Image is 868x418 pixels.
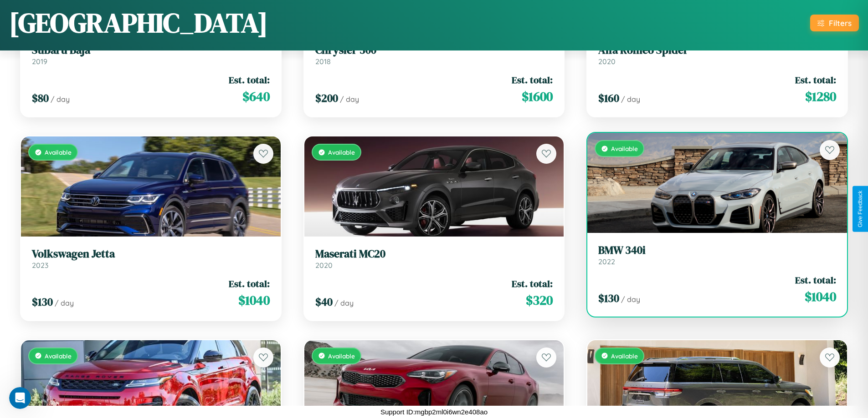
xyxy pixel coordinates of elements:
span: Est. total: [795,73,836,86]
span: Est. total: [512,277,553,290]
div: Give Feedback [857,191,863,227]
iframe: Intercom live chat [9,387,31,409]
span: / day [55,298,74,307]
span: Available [328,148,355,156]
span: $ 640 [242,87,270,106]
h3: Volkswagen Jetta [32,247,270,261]
div: Filters [829,18,852,28]
span: Est. total: [229,277,270,290]
h3: Chrysler 300 [315,44,553,57]
span: 2023 [32,261,48,270]
span: Available [45,352,72,360]
span: 2018 [315,57,331,66]
span: $ 80 [32,91,49,106]
a: Volkswagen Jetta2023 [32,247,270,270]
span: $ 1280 [805,87,836,106]
span: $ 200 [315,91,338,106]
span: / day [621,95,640,104]
h3: BMW 340i [598,244,836,257]
span: 2019 [32,57,47,66]
span: Est. total: [512,73,553,86]
span: Available [45,148,72,156]
span: $ 1040 [805,287,836,306]
a: Maserati MC202020 [315,247,553,270]
span: $ 1040 [238,291,270,309]
span: $ 160 [598,91,619,106]
span: Est. total: [229,73,270,86]
h3: Maserati MC20 [315,247,553,261]
span: $ 130 [598,291,619,306]
span: Available [328,352,355,360]
h1: [GEOGRAPHIC_DATA] [9,4,268,41]
span: / day [340,95,359,104]
h3: Alfa Romeo Spider [598,44,836,57]
span: / day [334,298,354,307]
span: Available [611,145,638,152]
p: Support ID: mgbp2ml0i6wn2e408ao [380,406,488,418]
span: 2020 [315,261,333,270]
a: Alfa Romeo Spider2020 [598,44,836,66]
button: Filters [810,15,859,31]
span: $ 1600 [522,87,553,106]
span: $ 130 [32,294,53,309]
span: 2022 [598,257,615,266]
span: / day [51,95,70,104]
h3: Subaru Baja [32,44,270,57]
span: / day [621,295,640,304]
span: Est. total: [795,273,836,287]
span: $ 40 [315,294,333,309]
span: Available [611,352,638,360]
a: Subaru Baja2019 [32,44,270,66]
span: 2020 [598,57,616,66]
a: BMW 340i2022 [598,244,836,266]
span: $ 320 [526,291,553,309]
a: Chrysler 3002018 [315,44,553,66]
